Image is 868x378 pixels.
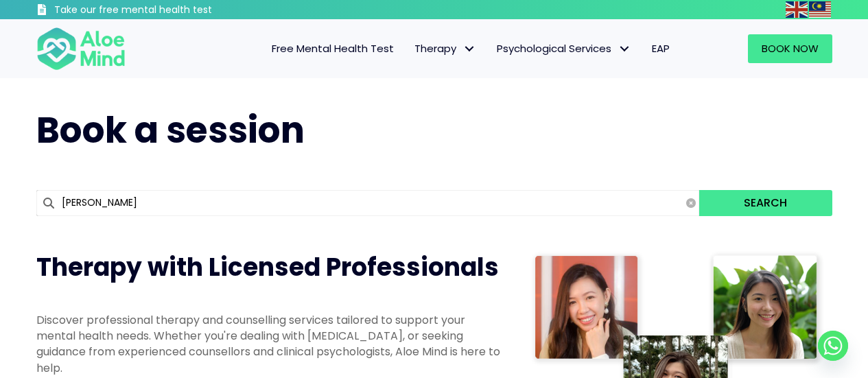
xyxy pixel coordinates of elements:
nav: Menu [143,34,680,63]
img: en [786,1,808,18]
span: Psychological Services: submenu [615,39,635,59]
p: Discover professional therapy and counselling services tailored to support your mental health nee... [36,312,503,376]
a: EAP [642,34,680,63]
span: Therapy: submenu [460,39,480,59]
a: Malay [809,1,832,17]
a: Psychological ServicesPsychological Services: submenu [486,34,642,63]
span: Therapy with Licensed Professionals [36,250,499,285]
a: Book Now [748,34,832,63]
a: Whatsapp [818,331,848,361]
a: Free Mental Health Test [261,34,404,63]
span: EAP [652,41,670,56]
button: Search [699,190,832,216]
a: English [786,1,809,17]
a: TherapyTherapy: submenu [404,34,486,63]
span: Therapy [414,41,476,56]
span: Book Now [762,41,819,56]
span: Book a session [36,105,305,155]
span: Psychological Services [497,41,631,56]
img: Aloe mind Logo [36,26,126,71]
span: Free Mental Health Test [272,41,394,56]
input: Search for... [36,190,700,216]
img: ms [809,1,831,18]
a: Take our free mental health test [36,3,285,19]
h3: Take our free mental health test [54,3,285,17]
